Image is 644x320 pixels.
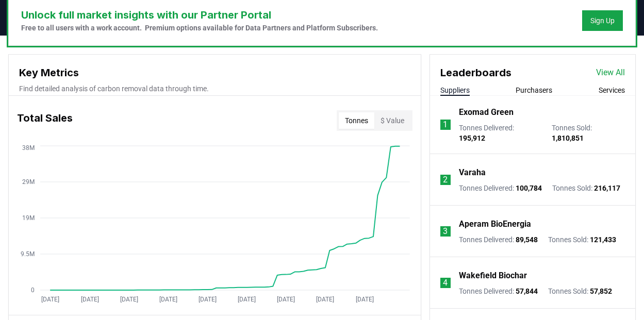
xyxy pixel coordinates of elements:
p: 2 [443,174,448,186]
a: Sign Up [590,15,615,26]
p: Tonnes Delivered : [459,286,538,296]
a: Aperam BioEnergia [459,218,531,230]
span: 121,433 [590,235,616,244]
button: Suppliers [440,85,470,95]
tspan: [DATE] [238,296,256,303]
a: Exomad Green [459,106,514,119]
p: Tonnes Sold : [548,286,612,296]
tspan: 0 [31,287,35,294]
button: Purchasers [516,85,552,95]
p: Tonnes Delivered : [459,234,538,245]
p: Tonnes Delivered : [459,123,541,143]
p: Free to all users with a work account. Premium options available for Data Partners and Platform S... [21,23,378,33]
p: Tonnes Delivered : [459,183,542,193]
span: 57,844 [516,287,538,295]
p: Tonnes Sold : [548,234,616,245]
h3: Key Metrics [19,65,410,80]
a: View All [596,66,625,79]
span: 57,852 [590,287,612,295]
p: Tonnes Sold : [552,183,620,193]
span: 89,548 [516,235,538,244]
p: Find detailed analysis of carbon removal data through time. [19,83,410,94]
h3: Unlock full market insights with our Partner Portal [21,7,378,23]
span: 1,810,851 [552,134,584,142]
tspan: [DATE] [356,296,374,303]
p: 3 [443,225,448,238]
tspan: 19M [22,214,35,222]
span: 216,117 [594,184,620,192]
tspan: 9.5M [21,250,35,258]
p: Tonnes Sold : [552,123,625,143]
p: 1 [443,119,448,131]
tspan: [DATE] [120,296,138,303]
tspan: [DATE] [316,296,334,303]
p: 4 [443,277,448,289]
button: Tonnes [339,112,374,129]
tspan: [DATE] [277,296,295,303]
span: 195,912 [459,134,485,142]
h3: Total Sales [17,110,73,131]
button: Services [599,85,625,95]
tspan: [DATE] [41,296,59,303]
tspan: 29M [22,178,35,186]
tspan: [DATE] [81,296,99,303]
tspan: [DATE] [199,296,217,303]
a: Wakefield Biochar [459,270,527,282]
button: $ Value [374,112,410,129]
tspan: [DATE] [159,296,177,303]
a: Varaha [459,166,486,179]
tspan: 38M [22,144,35,151]
span: 100,784 [516,184,542,192]
h3: Leaderboards [440,65,511,80]
button: Sign Up [582,10,623,31]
